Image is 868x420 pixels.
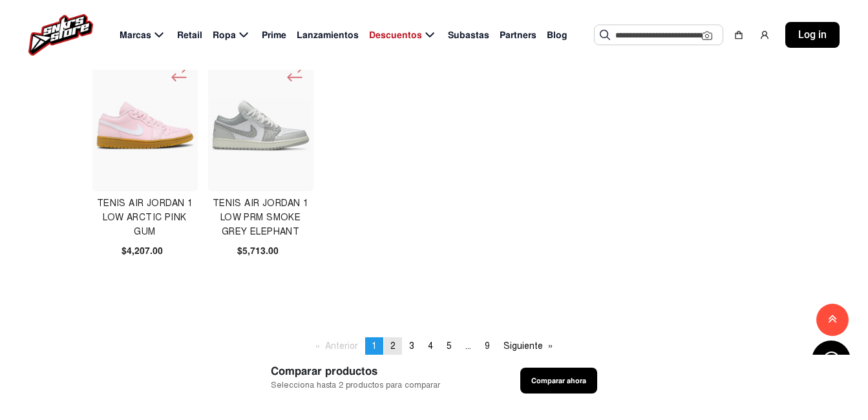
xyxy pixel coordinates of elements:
img: user [759,30,770,40]
img: Cámara [702,30,712,41]
img: logo [28,14,93,56]
img: Tenis Air Jordan 1 Low Arctic Pink Gum [96,101,195,150]
span: 1 [372,341,377,352]
a: Siguiente page [497,337,559,355]
img: Tenis Air Jordan 1 Low Prm Smoke Grey Elephant [211,100,311,151]
span: Ropa [213,28,236,42]
h4: Tenis Air Jordan 1 Low Arctic Pink Gum [92,196,198,239]
img: Buscar [600,30,610,40]
span: Prime [262,28,286,42]
span: 3 [409,341,414,352]
span: Subastas [448,28,489,42]
span: 9 [485,341,490,352]
ul: Pagination [309,337,560,355]
span: ... [465,341,471,352]
span: $5,713.00 [237,244,279,258]
span: Selecciona hasta 2 productos para comparar [271,379,440,392]
button: Comparar ahora [520,368,597,394]
span: Partners [500,28,536,42]
span: Comparar productos [271,363,440,379]
h4: Tenis Air Jordan 1 Low Prm Smoke Grey Elephant [208,196,313,239]
span: Marcas [120,28,151,42]
img: shopping [734,30,744,40]
span: Retail [177,28,202,42]
span: Log in [798,27,827,43]
span: 2 [390,341,396,352]
span: Blog [547,28,567,42]
span: $4,207.00 [122,244,163,258]
span: 4 [428,341,433,352]
span: Lanzamientos [297,28,359,42]
span: Anterior [325,341,358,352]
span: 5 [447,341,452,352]
span: Descuentos [369,28,422,42]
